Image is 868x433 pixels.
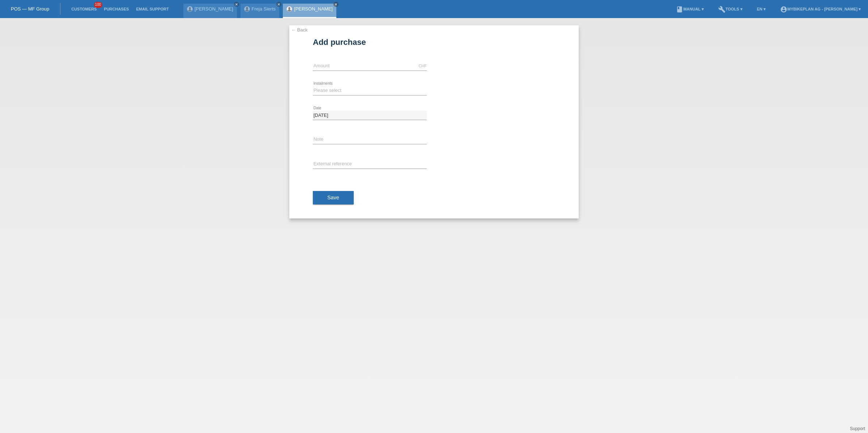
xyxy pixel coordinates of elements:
div: CHF [418,64,427,68]
i: book [676,6,683,13]
a: Freja Sierts [252,6,276,12]
a: buildTools ▾ [715,7,746,11]
span: Save [327,195,339,200]
a: ← Back [291,27,308,33]
i: close [334,3,338,6]
a: [PERSON_NAME] [195,6,233,12]
a: close [276,2,281,7]
h1: Add purchase [313,38,555,47]
a: Email Support [132,7,172,11]
span: 100 [94,2,103,8]
a: Customers [68,7,100,11]
a: account_circleMybikeplan AG - [PERSON_NAME] ▾ [776,7,864,11]
a: Support [850,426,865,431]
a: close [234,2,239,7]
a: bookManual ▾ [672,7,707,11]
a: POS — MF Group [11,6,49,12]
button: Save [313,191,354,205]
a: close [333,2,339,7]
a: [PERSON_NAME] [294,6,333,12]
i: close [277,3,281,6]
i: close [235,3,238,6]
a: EN ▾ [753,7,769,11]
a: Purchases [100,7,132,11]
i: build [718,6,726,13]
i: account_circle [780,6,787,13]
